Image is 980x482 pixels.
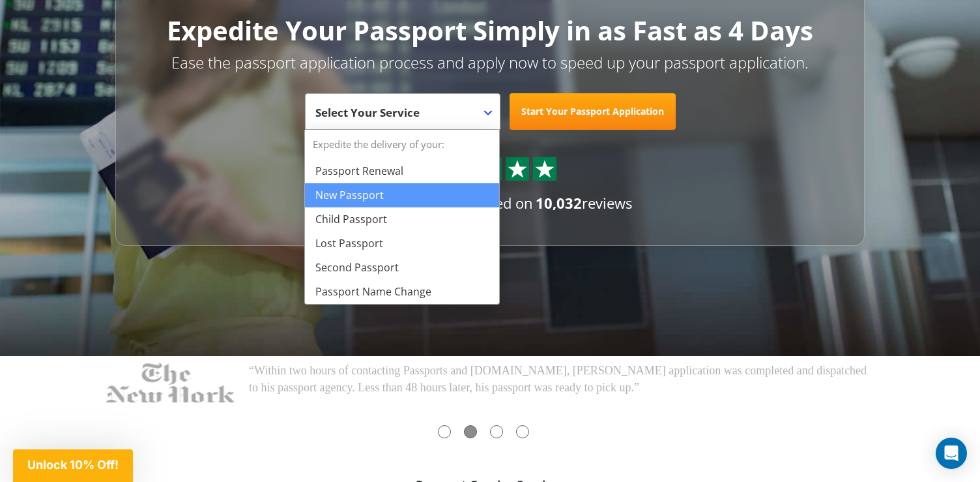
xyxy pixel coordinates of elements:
img: NY-Times [106,363,236,428]
h1: Expedite Your Passport Simply in as Fast as 4 Days [145,16,835,45]
li: Passport Name Change [305,280,499,304]
span: Select Your Service [305,93,500,130]
span: Select Your Service [315,105,420,120]
li: Child Passport [305,207,499,232]
strong: Expedite the delivery of your: [305,130,499,159]
li: Second Passport [305,256,499,280]
span: based on [472,193,533,213]
div: Unlock 10% Off! [13,449,133,482]
span: Unlock 10% Off! [27,458,119,472]
span: Select Your Service [315,98,487,135]
strong: 10,032 [536,193,582,213]
li: Passport Renewal [305,159,499,183]
a: Start Your Passport Application [510,93,676,130]
img: Sprite St [535,159,555,179]
li: Lost Passport [305,232,499,256]
li: Expedite the delivery of your: [305,130,499,304]
div: Open Intercom Messenger [936,438,967,469]
p: “Within two hours of contacting Passports and [DOMAIN_NAME], [PERSON_NAME] application was comple... [249,363,874,396]
img: Sprite St [508,159,527,179]
li: New Passport [305,183,499,207]
span: reviews [536,193,632,213]
p: Ease the passport application process and apply now to speed up your passport application. [145,52,835,74]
